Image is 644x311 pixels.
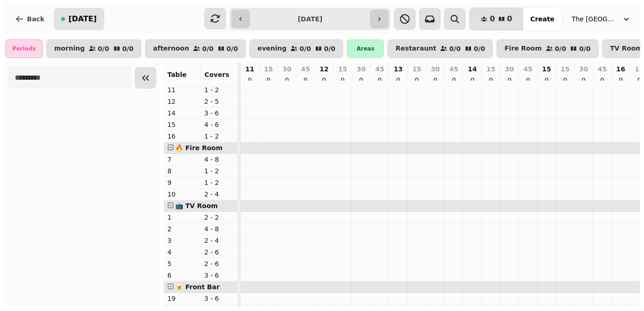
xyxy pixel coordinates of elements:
p: 0 [246,76,254,85]
span: 🔥 Fire Room [175,144,223,152]
p: 2 - 6 [204,259,234,268]
button: morning0/00/0 [46,39,141,58]
span: The [GEOGRAPHIC_DATA] [572,14,618,24]
div: Areas [347,39,384,58]
p: 0 [376,76,383,85]
button: Create [523,8,562,30]
span: Covers [204,71,230,78]
p: 2 - 6 [204,248,234,257]
p: 0 / 0 [474,45,485,52]
p: 6 [167,271,197,280]
button: Collapse sidebar [135,67,156,89]
p: 0 [543,76,550,85]
p: 0 [413,76,421,85]
p: 0 [561,76,569,85]
p: 19 [167,294,197,303]
div: Periods [6,39,43,58]
p: 0 / 0 [449,45,461,52]
p: 12 [167,97,197,106]
button: evening0/00/0 [249,39,343,58]
p: 0 [357,76,365,85]
p: 3 [167,236,197,245]
p: 4 - 8 [204,155,234,164]
span: 0 [490,15,495,23]
button: Fire Room0/00/0 [497,39,599,58]
p: 45 [523,64,532,74]
p: 30 [579,64,588,74]
p: 0 [506,76,513,85]
p: Restaraunt [395,45,436,52]
p: 0 [580,76,587,85]
p: 16 [167,132,197,141]
p: 30 [431,64,440,74]
p: 0 [636,76,643,85]
p: 1 - 2 [204,85,234,95]
p: 15 [338,64,347,74]
span: Back [27,16,45,22]
p: 9 [167,178,197,187]
p: 0 / 0 [324,45,336,52]
p: 7 [167,155,197,164]
p: 14 [167,108,197,118]
p: 0 / 0 [122,45,134,52]
p: 11 [167,85,197,95]
p: 30 [357,64,365,74]
p: 0 [283,76,291,85]
p: 2 - 2 [204,213,234,222]
p: 1 - 2 [204,132,234,141]
p: 2 [167,224,197,234]
p: 0 / 0 [300,45,311,52]
p: 2 - 4 [204,236,234,245]
p: 15 [486,64,495,74]
button: 00 [470,8,523,30]
p: 30 [282,64,291,74]
p: 0 [339,76,346,85]
span: 0 [507,15,512,23]
p: 1 - 2 [204,178,234,187]
p: 12 [319,64,328,74]
p: 0 [469,76,476,85]
p: 0 [302,76,309,85]
p: 3 - 6 [204,294,234,303]
p: 15 [167,120,197,129]
p: 0 [617,76,625,85]
p: 0 / 0 [98,45,109,52]
p: 0 [450,76,458,85]
p: 15 [561,64,569,74]
p: 8 [167,166,197,176]
p: evening [257,45,287,52]
p: TV Room [610,45,643,52]
p: 2 - 4 [204,190,234,199]
span: 🍺 Front Bar [175,283,220,291]
p: 0 [599,76,606,85]
span: [DATE] [69,15,97,23]
p: 1 - 2 [204,166,234,176]
p: 0 / 0 [579,45,591,52]
p: afternoon [153,45,189,52]
p: 1 [167,213,197,222]
p: 15 [264,64,273,74]
p: morning [54,45,85,52]
p: 16 [616,64,625,74]
button: The [GEOGRAPHIC_DATA] [566,11,637,27]
span: 📺 TV Room [175,202,218,209]
p: 3 - 6 [204,108,234,118]
p: 0 [395,76,402,85]
p: 0 / 0 [202,45,214,52]
button: Back [7,8,52,30]
p: 0 [320,76,328,85]
p: 4 - 6 [204,120,234,129]
span: Create [530,16,555,22]
p: 45 [375,64,384,74]
button: Restaraunt0/00/0 [388,39,493,58]
p: 45 [449,64,458,74]
p: 15 [542,64,551,74]
p: 0 [265,76,272,85]
p: 4 - 8 [204,224,234,234]
span: Table [167,71,187,78]
p: 0 [487,76,495,85]
p: 14 [468,64,477,74]
p: 2 - 5 [204,97,234,106]
p: 30 [505,64,514,74]
p: 45 [301,64,310,74]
